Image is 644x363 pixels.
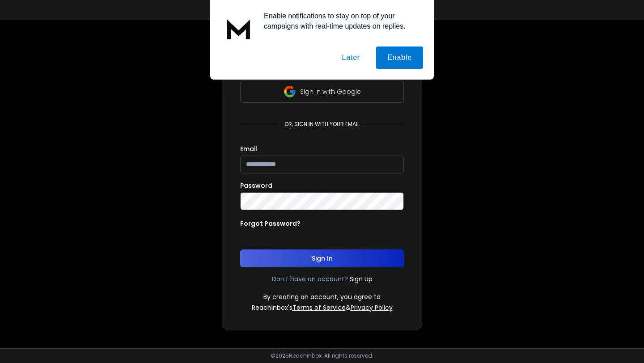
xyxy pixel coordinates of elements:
p: Sign in with Google [300,87,361,96]
a: Privacy Policy [351,303,393,312]
p: Forgot Password? [240,219,301,228]
img: notification icon [221,11,257,46]
button: Enable [376,46,423,69]
div: Enable notifications to stay on top of your campaigns with real-time updates on replies. [257,11,423,31]
button: Sign in with Google [240,80,404,103]
p: ReachInbox's & [252,303,393,312]
p: By creating an account, you agree to [263,292,381,301]
p: © 2025 Reachinbox. All rights reserved. [271,352,373,359]
button: Sign In [240,249,404,267]
label: Email [240,146,257,152]
p: or, sign in with your email [281,121,363,128]
a: Sign Up [350,274,373,283]
a: Terms of Service [292,303,346,312]
button: Later [330,46,371,69]
p: Don't have an account? [272,274,348,283]
label: Password [240,182,272,189]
